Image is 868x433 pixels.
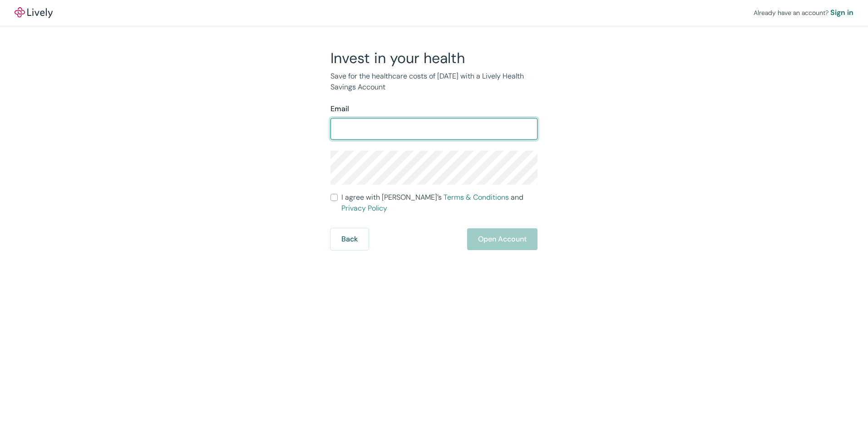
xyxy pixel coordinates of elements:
[754,7,853,18] div: Already have an account?
[341,203,387,213] a: Privacy Policy
[330,49,538,67] h2: Invest in your health
[15,7,53,18] a: LivelyLively
[444,192,509,202] a: Terms & Conditions
[341,192,538,214] span: I agree with [PERSON_NAME]’s and
[330,71,538,93] p: Save for the healthcare costs of [DATE] with a Lively Health Savings Account
[330,103,349,114] label: Email
[330,228,369,250] button: Back
[830,7,853,18] a: Sign in
[15,7,53,18] img: Lively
